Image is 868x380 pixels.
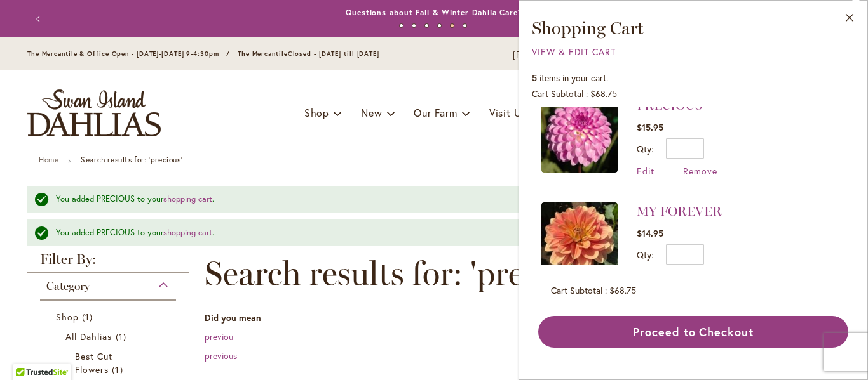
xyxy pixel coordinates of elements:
a: PRECIOUS [541,96,618,177]
button: 5 of 6 [450,23,454,28]
div: You added PRECIOUS to your . [56,227,803,239]
span: Best Cut Flowers [75,350,112,376]
span: Category [46,279,90,293]
a: [PHONE_NUMBER] [513,49,590,62]
span: Cart Subtotal [532,88,583,100]
span: $14.95 [637,227,663,239]
button: 1 of 6 [399,23,403,28]
a: shopping cart [163,193,212,204]
a: Remove [683,165,717,177]
span: The Mercantile & Office Open - [DATE]-[DATE] 9-4:30pm / The Mercantile [27,49,288,58]
a: previous [205,350,237,362]
span: Cart Subtotal [551,284,602,296]
strong: Filter By: [27,252,189,273]
a: Home [39,155,58,164]
span: Closed - [DATE] till [DATE] [288,49,379,58]
div: You added PRECIOUS to your . [56,193,803,206]
a: MY FOREVER [541,202,618,283]
span: 1 [112,363,126,376]
a: store logo [27,89,161,136]
span: $68.75 [590,88,617,100]
span: 1 [82,310,96,324]
a: Questions about Fall & Winter Dahlia Care? [346,8,522,17]
a: View & Edit Cart [532,46,616,58]
span: Visit Us [489,106,526,119]
a: Shop [56,310,163,324]
span: Shop [304,106,329,119]
button: Proceed to Checkout [538,316,848,348]
a: previou [205,331,233,343]
a: MY FOREVER [637,204,722,219]
span: Search results for: 'precious' [205,254,603,292]
label: Qty [637,249,653,261]
img: PRECIOUS [541,96,618,173]
span: Shopping Cart [532,17,644,39]
span: 5 [532,72,537,84]
span: 1 [116,330,130,343]
label: Qty [637,143,653,155]
iframe: Launch Accessibility Center [10,335,45,370]
button: 2 of 6 [412,23,416,28]
a: Edit [637,165,654,177]
span: Shop [56,311,79,323]
span: $15.95 [637,121,663,133]
button: Previous [27,6,53,32]
a: Best Cut Flowers [75,350,144,376]
button: 6 of 6 [463,23,467,28]
button: 3 of 6 [424,23,429,28]
strong: Search results for: 'precious' [81,155,182,164]
span: $68.75 [609,284,636,296]
dt: Did you mean [205,311,841,324]
span: New [361,106,382,119]
span: Our Farm [414,106,457,119]
button: 4 of 6 [437,23,442,28]
a: shopping cart [163,227,212,238]
a: All Dahlias [65,330,154,343]
span: items in your cart. [539,72,608,84]
span: All Dahlias [65,331,112,343]
img: MY FOREVER [541,202,618,278]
